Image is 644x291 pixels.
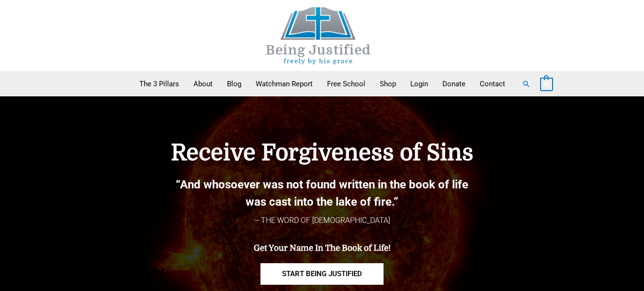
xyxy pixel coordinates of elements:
nav: Primary Site Navigation [132,72,512,96]
a: Blog [220,72,249,96]
a: Free School [320,72,373,96]
a: Login [403,72,435,96]
img: Being Justified [247,7,390,64]
span: START BEING JUSTIFIED [282,270,362,278]
span: – THE WORD OF [DEMOGRAPHIC_DATA] [254,216,390,225]
a: Shop [373,72,403,96]
a: About [186,72,220,96]
a: Watchman Report [249,72,320,96]
a: The 3 Pillars [132,72,186,96]
span: 0 [545,81,548,88]
h4: Get Your Name In The Book of Life! [121,244,523,253]
a: View Shopping Cart, empty [540,80,553,88]
a: START BEING JUSTIFIED [260,263,384,285]
a: Donate [435,72,473,96]
a: Search button [522,80,531,88]
b: “And whosoever was not found written in the book of life was cast into the lake of fire.” [176,178,468,209]
a: Contact [473,72,512,96]
h4: Receive Forgiveness of Sins [121,140,523,166]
